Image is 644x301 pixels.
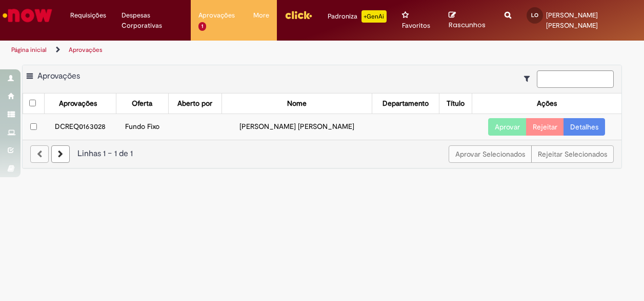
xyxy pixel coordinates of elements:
img: ServiceNow [1,5,54,26]
span: Aprovações [37,71,80,81]
button: Aprovar [488,118,527,136]
i: Mostrar filtros para: Suas Solicitações [524,75,535,82]
div: Oferta [132,99,152,109]
span: LO [531,12,538,18]
a: Aprovações [69,46,103,54]
span: Despesas Corporativas [122,10,184,31]
div: Linhas 1 − 1 de 1 [30,148,614,160]
span: Aprovações [198,10,235,21]
button: Rejeitar [526,118,564,136]
div: Departamento [383,99,429,109]
td: Fundo Fixo [116,114,169,140]
div: Aprovações [59,99,97,109]
span: 1 [198,22,206,31]
div: Ações [537,99,557,109]
ul: Trilhas de página [8,41,421,60]
span: Favoritos [402,21,430,31]
a: Detalhes [563,118,605,136]
span: [PERSON_NAME] [PERSON_NAME] [546,11,598,30]
img: click_logo_yellow_360x200.png [285,7,312,23]
div: Nome [287,99,307,109]
span: More [253,10,269,21]
a: Página inicial [11,46,47,54]
div: Padroniza [328,10,387,23]
th: Aprovações [44,93,116,114]
div: Aberto por [177,99,212,109]
p: +GenAi [361,10,387,23]
a: Rascunhos [449,11,489,30]
td: DCREQ0163028 [44,114,116,140]
span: Requisições [70,10,106,21]
span: Rascunhos [449,20,486,30]
td: [PERSON_NAME] [PERSON_NAME] [222,114,372,140]
div: Título [447,99,465,109]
